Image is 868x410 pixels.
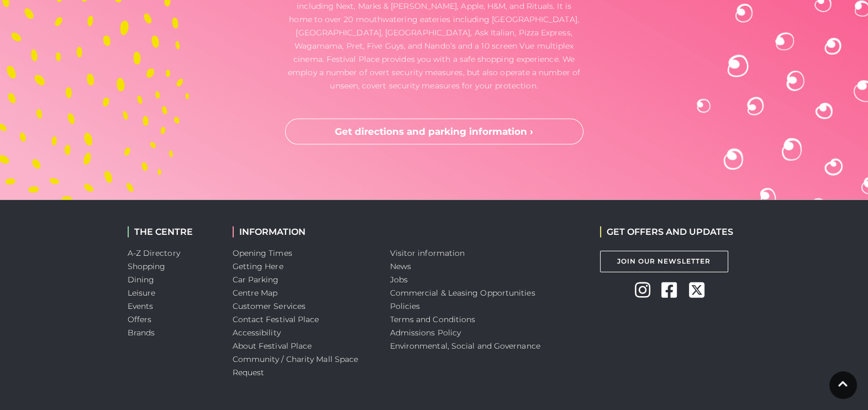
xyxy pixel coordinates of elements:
[128,288,156,298] a: Leisure
[233,248,292,258] a: Opening Times
[233,275,279,285] a: Car Parking
[233,301,306,311] a: Customer Services
[128,248,180,258] a: A-Z Directory
[128,314,152,324] a: Offers
[390,328,461,338] a: Admissions Policy
[233,288,278,298] a: Centre Map
[233,341,312,351] a: About Festival Place
[233,328,281,338] a: Accessibility
[128,275,155,285] a: Dining
[128,328,155,338] a: Brands
[233,227,373,237] h2: INFORMATION
[600,251,728,272] a: Join Our Newsletter
[128,227,216,237] h2: THE CENTRE
[128,261,166,271] a: Shopping
[390,301,420,311] a: Policies
[390,261,411,271] a: News
[390,341,540,351] a: Environmental, Social and Governance
[128,301,154,311] a: Events
[233,261,283,271] a: Getting Here
[390,288,535,298] a: Commercial & Leasing Opportunities
[600,227,733,237] h2: GET OFFERS AND UPDATES
[233,354,359,377] a: Community / Charity Mall Space Request
[390,275,408,285] a: Jobs
[390,248,465,258] a: Visitor information
[390,314,476,324] a: Terms and Conditions
[285,119,583,145] a: Get directions and parking information ›
[233,314,319,324] a: Contact Festival Place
